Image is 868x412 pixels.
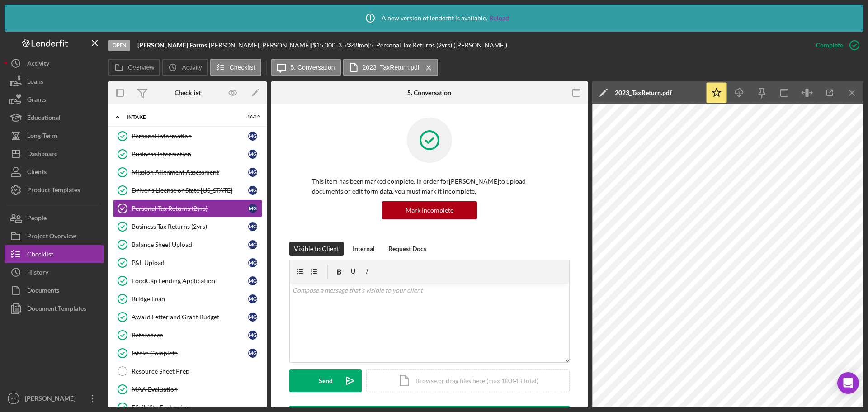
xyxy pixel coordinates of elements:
[388,242,426,256] div: Request Docs
[807,36,863,54] button: Complete
[5,227,104,245] button: Project Overview
[27,263,48,284] div: History
[5,281,104,299] button: Documents
[248,349,257,358] div: M G
[113,145,262,163] a: Business InformationMG
[368,42,507,49] div: | 5. Personal Tax Returns (2yrs) ([PERSON_NAME])
[5,72,104,90] button: Loans
[312,176,547,197] p: This item has been marked complete. In order for [PERSON_NAME] to upload documents or edit form d...
[363,64,420,71] label: 2023_TaxReturn.pdf
[248,150,257,159] div: M G
[615,89,672,96] div: 2023_TaxReturn.pdf
[353,242,375,256] div: Internal
[132,205,248,212] div: Personal Tax Returns (2yrs)
[248,276,257,285] div: M G
[343,59,438,76] button: 2023_TaxReturn.pdf
[127,114,237,120] div: Intake
[490,14,509,22] a: Reload
[352,42,368,49] div: 48 mo
[27,209,47,229] div: People
[27,299,86,320] div: Document Templates
[248,240,257,249] div: M G
[132,368,262,375] div: Resource Sheet Prep
[132,350,248,357] div: Intake Complete
[132,259,248,266] div: P&L Upload
[132,151,248,158] div: Business Information
[132,169,248,176] div: Mission Alignment Assessment
[5,263,104,281] button: History
[319,369,333,392] div: Send
[230,64,255,71] label: Checklist
[27,109,61,129] div: Educational
[27,127,57,147] div: Long-Term
[108,40,130,51] div: Open
[27,245,53,265] div: Checklist
[5,163,104,181] button: Clients
[837,372,859,394] div: Open Intercom Messenger
[113,163,262,181] a: Mission Alignment AssessmentMG
[294,242,339,256] div: Visible to Client
[348,242,379,256] button: Internal
[209,42,312,49] div: [PERSON_NAME] [PERSON_NAME] |
[407,89,451,96] div: 5. Conversation
[5,54,104,72] button: Activity
[27,90,46,111] div: Grants
[248,204,257,213] div: M G
[5,127,104,145] button: Long-Term
[27,227,76,247] div: Project Overview
[382,201,477,219] button: Mark Incomplete
[132,386,262,393] div: MAA Evaluation
[113,127,262,145] a: Personal InformationMG
[384,242,431,256] button: Request Docs
[113,344,262,362] a: Intake CompleteMG
[113,380,262,398] a: MAA Evaluation
[137,41,207,49] b: [PERSON_NAME] Farms
[312,41,335,49] span: $15,000
[338,42,352,49] div: 3.5 %
[248,331,257,340] div: M G
[359,7,509,29] div: A new version of lenderfit is available.
[5,109,104,127] button: Educational
[5,245,104,263] button: Checklist
[271,59,341,76] button: 5. Conversation
[113,290,262,308] a: Bridge LoanMG
[5,90,104,109] a: Grants
[248,222,257,231] div: M G
[5,181,104,199] a: Product Templates
[248,186,257,195] div: M G
[244,114,260,120] div: 16 / 19
[113,236,262,254] a: Balance Sheet UploadMG
[113,218,262,236] a: Business Tax Returns (2yrs)MG
[248,132,257,141] div: M G
[113,199,262,218] a: Personal Tax Returns (2yrs)MG
[27,163,47,183] div: Clients
[5,389,104,407] button: ES[PERSON_NAME]
[113,326,262,344] a: ReferencesMG
[816,36,843,54] div: Complete
[5,145,104,163] button: Dashboard
[132,277,248,284] div: FoodCap Lending Application
[137,42,209,49] div: |
[5,299,104,317] button: Document Templates
[248,313,257,322] div: M G
[248,258,257,267] div: M G
[5,209,104,227] button: People
[27,72,43,93] div: Loans
[132,187,248,194] div: Driver's License or State [US_STATE]
[108,59,160,76] button: Overview
[248,168,257,177] div: M G
[132,295,248,303] div: Bridge Loan
[11,396,17,401] text: ES
[27,54,49,75] div: Activity
[23,389,81,410] div: [PERSON_NAME]
[132,241,248,248] div: Balance Sheet Upload
[175,89,201,96] div: Checklist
